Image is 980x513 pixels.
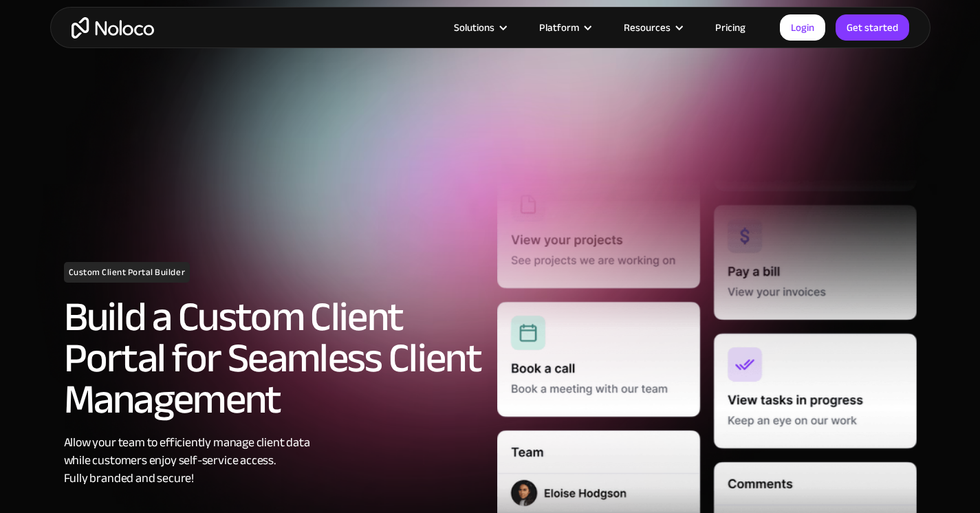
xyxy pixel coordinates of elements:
div: Resources [624,19,671,36]
h1: Custom Client Portal Builder [64,262,190,283]
div: Solutions [454,19,494,36]
div: Solutions [437,19,522,36]
h2: Build a Custom Client Portal for Seamless Client Management [64,296,483,420]
a: home [72,17,154,39]
div: Allow your team to efficiently manage client data while customers enjoy self-service access. Full... [64,434,483,488]
a: Pricing [698,19,763,36]
div: Platform [539,19,579,36]
a: Get started [836,14,909,41]
div: Platform [522,19,607,36]
div: Resources [607,19,698,36]
a: Login [780,14,825,41]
